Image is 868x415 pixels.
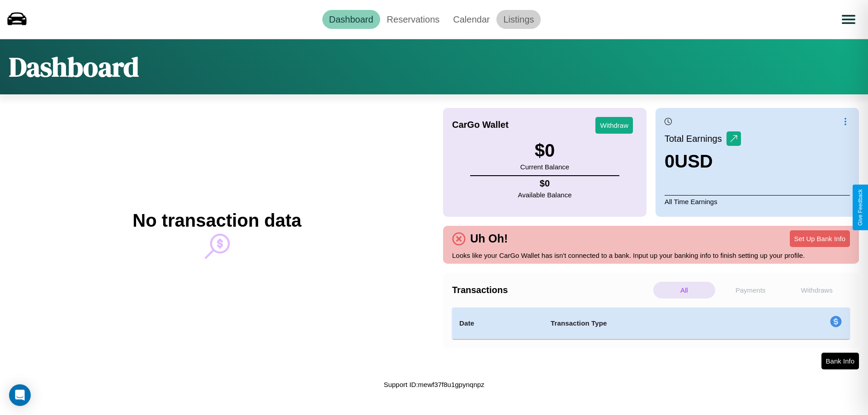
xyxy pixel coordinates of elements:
div: Give Feedback [857,189,863,226]
p: Withdraws [786,282,848,298]
h3: $ 0 [520,140,569,161]
p: Payments [720,282,782,298]
button: Set Up Bank Info [790,230,850,247]
h2: No transaction data [132,210,301,231]
h4: CarGo Wallet [452,120,509,130]
a: Reservations [380,10,447,29]
table: simple table [452,308,850,339]
h3: 0 USD [665,151,741,172]
p: Total Earnings [665,131,726,147]
a: Calendar [446,10,496,29]
p: All Time Earnings [665,195,850,208]
h4: Transactions [452,285,651,295]
p: Current Balance [520,161,569,173]
a: Listings [496,10,541,29]
p: All [653,282,715,298]
h4: Uh Oh! [466,232,512,245]
button: Withdraw [595,117,633,134]
a: Dashboard [322,10,380,29]
h4: Date [459,318,536,329]
button: Bank Info [821,353,859,369]
p: Support ID: mewf37f8u1gpynqnpz [384,378,485,391]
h4: Transaction Type [551,318,756,329]
h4: $ 0 [518,178,572,189]
h1: Dashboard [9,48,139,85]
button: Open menu [836,7,861,32]
p: Looks like your CarGo Wallet has isn't connected to a bank. Input up your banking info to finish ... [452,249,850,261]
p: Available Balance [518,189,572,201]
div: Open Intercom Messenger [9,384,31,406]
